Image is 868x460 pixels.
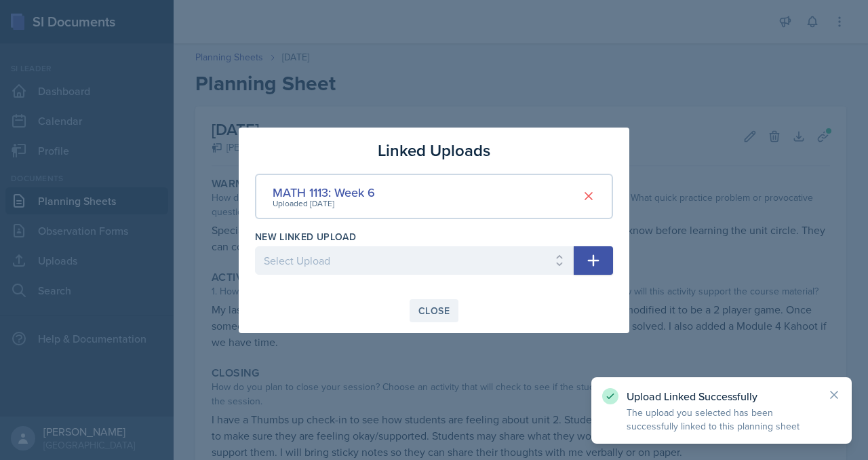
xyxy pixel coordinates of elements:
[378,138,490,163] h3: Linked Uploads
[410,299,458,322] button: Close
[418,305,450,316] div: Close
[255,230,356,244] label: New Linked Upload
[273,197,375,210] div: Uploaded [DATE]
[627,389,816,403] p: Upload Linked Successfully
[273,183,375,202] div: MATH 1113: Week 6
[627,406,816,433] p: The upload you selected has been successfully linked to this planning sheet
